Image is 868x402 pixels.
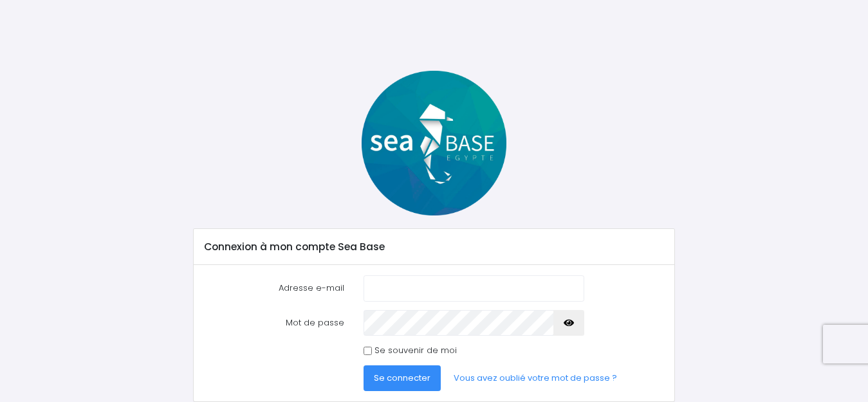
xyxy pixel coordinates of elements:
[374,344,457,357] label: Se souvenir de moi
[443,365,627,391] a: Vous avez oublié votre mot de passe ?
[364,365,441,391] button: Se connecter
[194,275,354,301] label: Adresse e-mail
[374,372,430,384] span: Se connecter
[194,229,674,265] div: Connexion à mon compte Sea Base
[194,310,354,336] label: Mot de passe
